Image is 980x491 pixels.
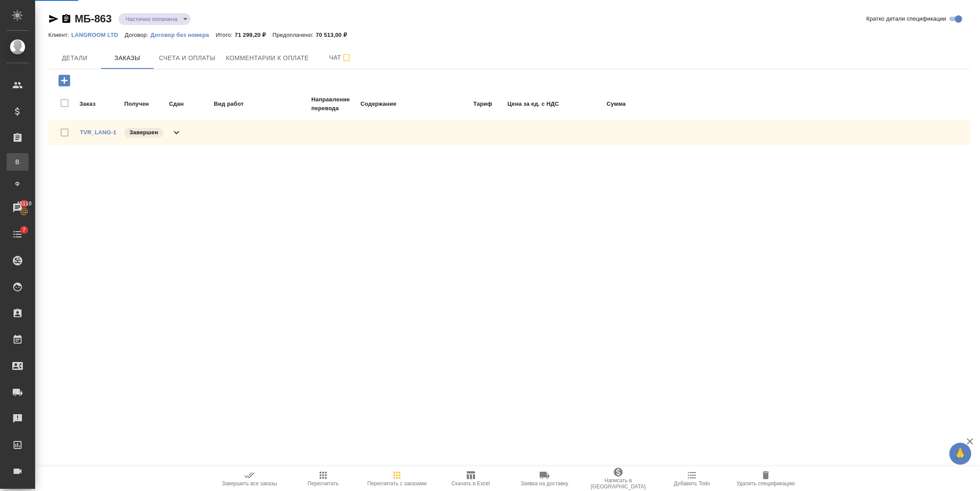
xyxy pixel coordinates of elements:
td: Тариф [431,95,493,113]
span: Ф [11,179,24,188]
button: Пересчитать [286,466,360,491]
button: 🙏 [949,443,971,465]
a: 45110 [2,197,33,219]
td: Получен [124,95,168,113]
a: Ф [7,175,29,193]
button: Удалить спецификацию [729,466,803,491]
td: Содержание [360,95,430,113]
button: Написать в [GEOGRAPHIC_DATA] [581,466,655,491]
button: Добавить заказ [52,72,76,90]
span: Заявка на доставку [521,480,568,487]
span: Добавить Todo [674,480,710,487]
div: Частично оплачена [119,13,191,25]
span: 45110 [11,199,37,208]
p: Предоплачено: [273,32,316,38]
a: LANGROOM LTD [71,31,125,38]
span: Комментарии к оплате [226,53,309,64]
span: Пересчитать с заказами [367,480,426,487]
a: TVR_LANG-1 [80,129,116,136]
button: Завершить все заказы [213,466,286,491]
td: Заказ [79,95,123,113]
p: 70 513,00 ₽ [316,32,353,38]
td: Сдан [169,95,213,113]
span: Детали [54,53,96,64]
div: TVR_LANG-1Завершен [48,120,970,145]
span: Заказы [106,53,148,64]
a: В [7,153,29,171]
a: Договор без номера [151,31,216,38]
span: Скачать в Excel [451,480,490,487]
span: Чат [319,52,361,63]
span: 🙏 [953,444,968,463]
a: МБ-863 [75,13,112,25]
span: Удалить спецификацию [736,480,795,487]
a: 7 [2,223,33,245]
span: Завершить все заказы [222,480,277,487]
td: Направление перевода [311,95,359,113]
button: Скопировать ссылку [61,14,72,24]
button: Заявка на доставку [508,466,581,491]
p: Завершен [130,128,158,137]
td: Сумма [560,95,626,113]
p: 71 299,20 ₽ [235,32,273,38]
span: Пересчитать [308,480,339,487]
button: Добавить Todo [655,466,729,491]
p: Договор: [125,32,151,38]
p: LANGROOM LTD [71,32,125,38]
span: Кратко детали спецификации [866,14,946,23]
svg: Подписаться [341,53,352,63]
span: Написать в [GEOGRAPHIC_DATA] [587,477,650,490]
span: В [11,158,24,166]
button: Скопировать ссылку для ЯМессенджера [48,14,59,24]
button: Скачать в Excel [434,466,508,491]
button: Пересчитать с заказами [360,466,434,491]
button: Частично оплачена [123,15,180,23]
span: Счета и оплаты [159,53,216,64]
span: 7 [17,226,31,234]
td: Вид работ [213,95,310,113]
p: Итого: [216,32,234,38]
p: Договор без номера [151,32,216,38]
td: Цена за ед. с НДС [494,95,559,113]
p: Клиент: [48,32,71,38]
